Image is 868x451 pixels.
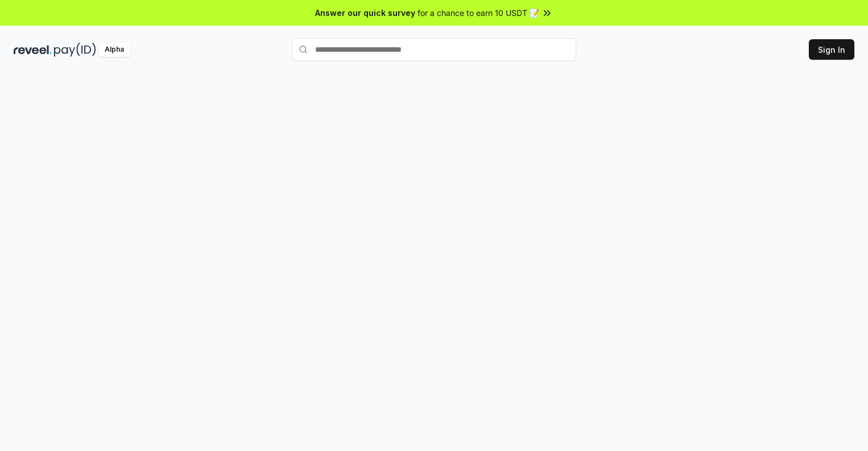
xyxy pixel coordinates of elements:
[54,43,96,57] img: pay_id
[809,39,854,60] button: Sign In
[14,43,52,57] img: reveel_dark
[418,7,539,19] span: for a chance to earn 10 USDT 📝
[315,7,415,19] span: Answer our quick survey
[98,43,130,57] div: Alpha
